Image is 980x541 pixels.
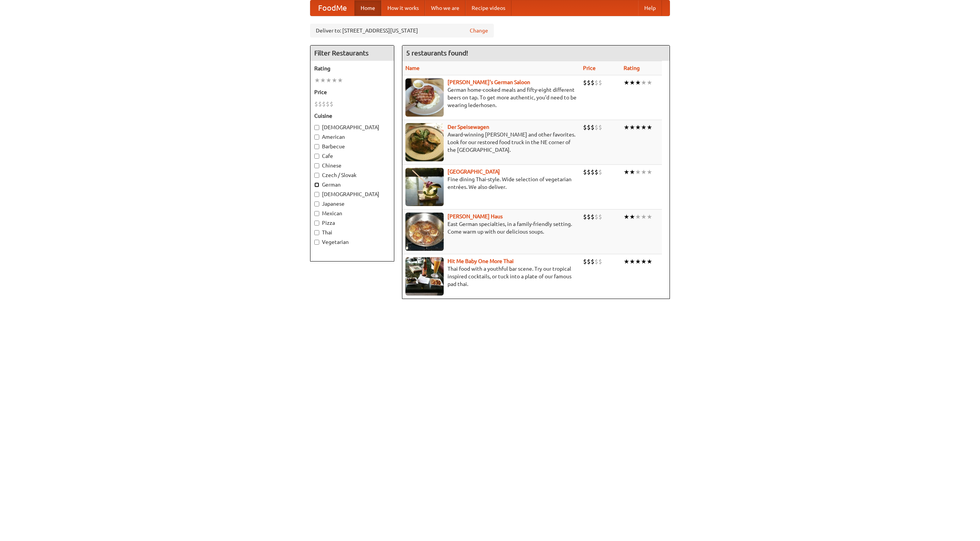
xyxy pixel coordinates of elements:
li: $ [314,100,318,108]
li: ★ [320,76,326,84]
li: $ [598,257,602,266]
li: ★ [635,257,641,266]
li: $ [595,78,598,87]
label: Pizza [314,219,390,227]
a: Der Speisewagen [448,124,489,130]
input: Czech / Slovak [314,173,319,178]
li: ★ [635,168,641,176]
a: Hit Me Baby One More Thai [448,258,514,264]
li: ★ [629,168,635,176]
img: kohlhaus.jpg [405,213,444,251]
a: Change [470,27,488,34]
li: ★ [629,213,635,221]
label: Vegetarian [314,238,390,246]
input: Chinese [314,163,319,168]
li: $ [595,257,598,266]
input: Cafe [314,154,319,159]
label: Czech / Slovak [314,171,390,179]
a: Recipe videos [465,0,511,16]
li: ★ [635,78,641,87]
label: Thai [314,229,390,236]
h5: Rating [314,65,390,72]
li: $ [322,100,326,108]
li: ★ [647,213,652,221]
label: Mexican [314,210,390,217]
li: $ [595,123,598,132]
input: American [314,135,319,140]
li: $ [598,168,602,176]
label: [DEMOGRAPHIC_DATA] [314,123,390,131]
li: $ [591,168,595,176]
h4: Filter Restaurants [310,45,394,61]
li: $ [326,100,330,108]
li: $ [595,168,598,176]
input: German [314,182,319,187]
a: Name [405,65,420,71]
li: $ [587,123,591,132]
img: babythai.jpg [405,257,444,296]
a: [PERSON_NAME] Haus [448,213,503,219]
p: Fine dining Thai-style. Wide selection of vegetarian entrées. We also deliver. [405,175,577,191]
li: ★ [624,213,629,221]
input: Barbecue [314,144,319,149]
div: Deliver to: [STREET_ADDRESS][US_STATE] [310,24,494,37]
a: Home [354,0,381,16]
img: satay.jpg [405,168,444,206]
p: Award-winning [PERSON_NAME] and other favorites. Look for our restored food truck in the NE corne... [405,131,577,154]
label: American [314,133,390,141]
li: $ [598,213,602,221]
p: East German specialties, in a family-friendly setting. Come warm up with our delicious soups. [405,220,577,236]
li: $ [598,123,602,132]
li: $ [583,78,587,87]
li: $ [591,123,595,132]
img: esthers.jpg [405,78,444,117]
input: Japanese [314,201,319,206]
li: $ [318,100,322,108]
li: $ [583,257,587,266]
li: ★ [624,257,629,266]
li: ★ [332,76,337,84]
li: $ [587,78,591,87]
li: ★ [629,78,635,87]
input: [DEMOGRAPHIC_DATA] [314,192,319,197]
li: $ [583,213,587,221]
li: $ [598,78,602,87]
li: $ [591,213,595,221]
ng-pluralize: 5 restaurants found! [406,49,468,57]
li: $ [591,78,595,87]
a: Who we are [425,0,465,16]
a: Price [583,65,596,71]
li: ★ [624,168,629,176]
li: ★ [337,76,343,84]
li: ★ [629,257,635,266]
li: $ [587,213,591,221]
label: Cafe [314,152,390,160]
a: FoodMe [310,0,354,16]
input: Pizza [314,221,319,226]
li: $ [587,168,591,176]
p: German home-cooked meals and fifty-eight different beers on tap. To get more authentic, you'd nee... [405,86,577,109]
a: [GEOGRAPHIC_DATA] [448,169,500,175]
li: ★ [326,76,332,84]
li: ★ [647,257,652,266]
li: $ [591,257,595,266]
li: $ [330,100,333,108]
label: German [314,181,390,188]
li: ★ [641,257,647,266]
li: ★ [647,78,652,87]
li: ★ [647,123,652,132]
li: $ [587,257,591,266]
input: Vegetarian [314,240,319,245]
a: Rating [624,65,640,71]
li: ★ [624,78,629,87]
li: ★ [641,168,647,176]
input: [DEMOGRAPHIC_DATA] [314,125,319,130]
li: ★ [641,78,647,87]
h5: Cuisine [314,112,390,120]
img: speisewagen.jpg [405,123,444,161]
li: ★ [635,123,641,132]
li: ★ [314,76,320,84]
a: How it works [381,0,425,16]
